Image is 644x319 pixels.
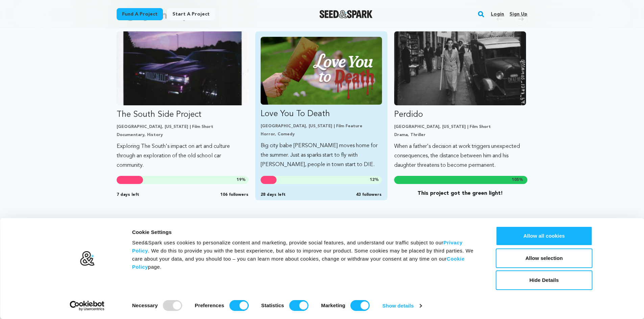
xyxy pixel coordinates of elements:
span: 7 days left [117,192,139,197]
span: 105 [512,178,519,182]
a: Seed&Spark Homepage [319,10,373,18]
a: Login [491,9,504,20]
span: % [512,177,523,183]
a: Fund a project [117,8,163,20]
span: 106 followers [220,192,248,197]
a: Fund Love You To Death [261,37,382,169]
p: [GEOGRAPHIC_DATA], [US_STATE] | Film Short [117,124,249,130]
p: When a father's decision at work triggers unexpected consequences, the distance between him and h... [394,142,526,170]
p: Drama, Thriller [394,132,526,138]
span: 43 followers [356,192,382,197]
span: % [237,177,246,183]
strong: Statistics [261,302,284,308]
strong: Marketing [321,302,345,308]
legend: Consent Selection [132,297,132,298]
strong: Necessary [132,302,158,308]
a: Start a project [167,8,215,20]
p: Documentary, History [117,132,249,138]
a: Usercentrics Cookiebot - opens in a new window [57,301,117,311]
img: logo [79,251,95,266]
strong: Preferences [195,302,224,308]
span: 19 [237,178,241,182]
button: Hide Details [496,270,593,290]
p: Perdido [394,109,526,120]
a: Sign up [509,9,527,20]
button: Allow all cookies [496,226,593,246]
p: The South Side Project [117,109,249,120]
a: Fund The South Side Project [117,31,249,170]
p: Big city babe [PERSON_NAME] moves home for the summer. Just as sparks start to fly with [PERSON_N... [261,141,382,169]
span: 12 [370,178,375,182]
p: [GEOGRAPHIC_DATA], [US_STATE] | Film Short [394,124,526,130]
p: This project got the green light! [394,189,526,197]
p: [GEOGRAPHIC_DATA], [US_STATE] | Film Feature [261,124,382,129]
p: Love You To Death [261,109,382,119]
a: Fund Perdido [394,31,526,170]
div: Cookie Settings [132,228,481,236]
img: Seed&Spark Logo Dark Mode [319,10,373,18]
span: % [370,177,379,183]
div: Seed&Spark uses cookies to personalize content and marketing, provide social features, and unders... [132,239,481,271]
p: Exploring The South's impact on art and culture through an exploration of the old school car comm... [117,142,249,170]
a: Show details [382,301,422,311]
button: Allow selection [496,248,593,268]
p: Horror, Comedy [261,132,382,137]
span: 28 days left [261,192,286,197]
